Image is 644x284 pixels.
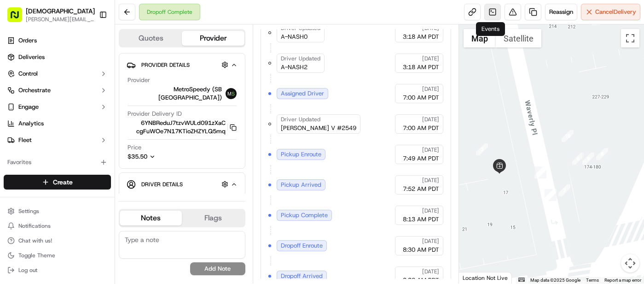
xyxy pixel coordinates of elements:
[18,252,55,259] span: Toggle Theme
[558,184,570,196] div: 7
[4,116,111,131] a: Analytics
[4,249,111,262] button: Toggle Theme
[582,153,594,165] div: 9
[403,246,439,254] span: 8:30 AM PDT
[182,31,244,46] button: Provider
[4,219,111,232] button: Notifications
[476,22,505,36] div: Events
[74,130,151,147] a: 💻API Documentation
[459,272,512,284] div: Location Not Live
[18,222,51,230] span: Notifications
[281,211,328,219] span: Pickup Complete
[403,215,439,224] span: 8:13 AM PDT
[157,91,168,102] button: Start new chat
[18,36,37,45] span: Orders
[141,181,183,188] span: Driver Details
[403,185,439,193] span: 7:52 AM PDT
[4,175,111,189] button: Create
[6,130,74,147] a: 📗Knowledge Base
[4,4,95,26] button: [DEMOGRAPHIC_DATA][PERSON_NAME][EMAIL_ADDRESS][DOMAIN_NAME]
[545,4,577,20] button: Reassign
[9,88,26,105] img: 1736555255976-a54dd68f-1ca7-489b-9aae-adbdc363a1c4
[281,242,323,250] span: Dropoff Enroute
[31,88,151,97] div: Start new chat
[562,130,574,142] div: 10
[595,8,636,16] span: Cancel Delivery
[4,33,111,48] a: Orders
[586,278,599,283] a: Terms (opens in new tab)
[496,29,541,47] button: Show satellite imagery
[403,154,439,163] span: 7:49 AM PDT
[581,4,640,20] button: CancelDelivery
[281,63,307,71] span: A-NASH2
[128,119,237,136] button: 6YNBReduJ7tzvWULd091zXaC cgFuWOe7N17KTioZHZYLQ5mq
[403,94,439,102] span: 7:00 AM PDT
[4,133,111,148] button: Fleet
[18,103,39,111] span: Engage
[87,134,148,143] span: API Documentation
[422,177,439,184] span: [DATE]
[464,29,496,47] button: Show street map
[24,59,166,69] input: Got a question? Start typing here...
[26,16,95,23] span: [PERSON_NAME][EMAIL_ADDRESS][DOMAIN_NAME]
[53,177,73,187] span: Create
[403,63,439,71] span: 3:18 AM PDT
[476,143,488,155] div: 3
[127,177,238,192] button: Driver Details
[281,181,321,189] span: Pickup Arrived
[128,85,222,102] span: MetroSpeedy (SB [GEOGRAPHIC_DATA])
[4,264,111,277] button: Log out
[422,55,439,62] span: [DATE]
[4,155,111,170] div: Favorites
[128,76,150,84] span: Provider
[422,207,439,214] span: [DATE]
[422,268,439,275] span: [DATE]
[128,143,141,152] span: Price
[403,33,439,41] span: 3:18 AM PDT
[621,254,639,272] button: Map camera controls
[4,100,111,114] button: Engage
[120,211,182,225] button: Notes
[281,33,307,41] span: A-NASH0
[182,211,244,225] button: Flags
[4,83,111,98] button: Orchestrate
[281,116,320,123] span: Driver Updated
[18,136,32,144] span: Fleet
[18,70,38,78] span: Control
[18,134,70,143] span: Knowledge Base
[18,53,45,61] span: Deliveries
[31,97,116,105] div: We're available if you need us!
[422,146,439,154] span: [DATE]
[281,55,320,62] span: Driver Updated
[572,153,584,165] div: 6
[9,37,168,52] p: Welcome 👋
[534,166,546,178] div: 5
[545,189,557,201] div: 4
[78,135,85,142] div: 💻
[128,153,209,161] button: $35.50
[422,85,439,93] span: [DATE]
[461,272,492,284] a: Open this area in Google Maps (opens a new window)
[4,66,111,81] button: Control
[9,135,17,142] div: 📗
[128,110,182,118] span: Provider Delivery ID
[530,278,580,283] span: Map data ©2025 Google
[549,8,573,16] span: Reassign
[128,153,147,160] span: $35.50
[518,278,525,282] button: Keyboard shortcuts
[127,57,238,72] button: Provider Details
[422,237,439,245] span: [DATE]
[422,116,439,123] span: [DATE]
[604,278,641,283] a: Report a map error
[26,6,95,16] button: [DEMOGRAPHIC_DATA]
[9,9,28,28] img: Nash
[120,31,182,46] button: Quotes
[18,207,39,215] span: Settings
[18,86,51,95] span: Orchestrate
[281,124,356,132] span: [PERSON_NAME] V #2549
[18,237,52,244] span: Chat with us!
[4,234,111,247] button: Chat with us!
[621,29,639,47] button: Toggle fullscreen view
[461,272,492,284] img: Google
[4,50,111,65] a: Deliveries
